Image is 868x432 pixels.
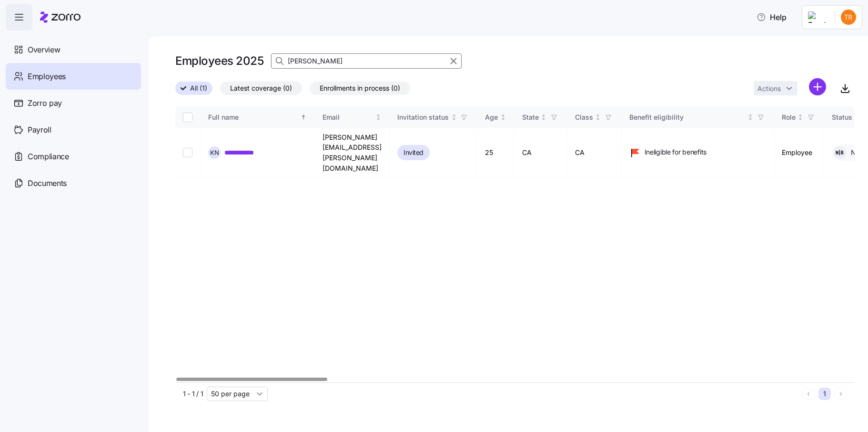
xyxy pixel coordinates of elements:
td: [PERSON_NAME][EMAIL_ADDRESS][PERSON_NAME][DOMAIN_NAME] [315,128,390,178]
span: Actions [757,85,781,92]
span: K N [210,150,219,156]
button: 1 [818,388,831,400]
button: Help [749,8,794,27]
span: Help [757,11,787,23]
a: Overview [6,36,141,63]
button: Previous page [802,388,815,400]
th: AgeNot sorted [477,106,515,128]
img: 9f08772f748d173b6a631cba1b0c6066 [841,10,856,25]
td: 25 [477,128,515,178]
img: Employer logo [808,11,827,23]
div: Not sorted [500,114,506,121]
div: Benefit eligibility [629,112,746,123]
div: Not sorted [451,114,457,121]
div: Role [782,112,796,123]
div: Not sorted [747,114,754,121]
th: Full nameSorted ascending [201,106,315,128]
button: Actions [754,81,797,95]
div: Age [485,112,498,123]
a: Payroll [6,116,141,143]
span: Enrollments in process (0) [320,82,400,94]
span: Latest coverage (0) [230,82,292,94]
h1: Employees 2025 [175,53,263,68]
span: Ineligible for benefits [645,147,707,157]
td: CA [515,128,567,178]
th: Invitation statusNot sorted [390,106,477,128]
div: Not sorted [595,114,601,121]
input: Select record 1 [183,148,192,157]
div: Not sorted [540,114,547,121]
span: Employees [28,71,66,82]
span: Documents [28,177,67,189]
td: CA [567,128,622,178]
div: State [522,112,539,123]
a: Employees [6,63,141,90]
div: Class [575,112,593,123]
span: Compliance [28,151,69,163]
div: Invitation status [397,112,449,123]
span: Overview [28,44,60,56]
a: Compliance [6,143,141,170]
div: Email [323,112,373,123]
div: Sorted ascending [300,114,307,121]
span: 1 - 1 / 1 [183,389,203,399]
td: Employee [774,128,824,178]
span: Zorro pay [28,97,62,109]
span: Payroll [28,124,51,136]
th: EmailNot sorted [315,106,390,128]
div: Not sorted [375,114,382,121]
svg: add icon [809,78,826,95]
a: Documents [6,170,141,196]
input: Select all records [183,113,192,122]
a: Zorro pay [6,90,141,116]
th: RoleNot sorted [774,106,824,128]
span: All (1) [190,82,207,94]
th: Benefit eligibilityNot sorted [622,106,774,128]
div: Not sorted [797,114,804,121]
input: Search Employees [271,53,462,69]
th: ClassNot sorted [567,106,622,128]
button: Next page [835,388,847,400]
th: StateNot sorted [515,106,567,128]
div: Full name [208,112,299,123]
span: Invited [404,147,424,158]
